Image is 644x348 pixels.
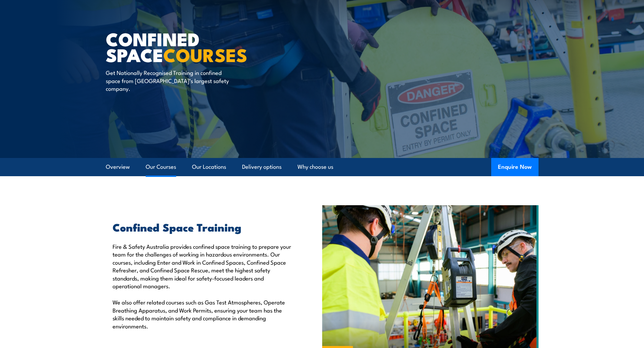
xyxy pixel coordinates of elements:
a: Our Courses [146,158,176,176]
a: Delivery options [242,158,282,176]
strong: COURSES [163,40,247,68]
a: Our Locations [192,158,226,176]
p: Get Nationally Recognised Training in confined space from [GEOGRAPHIC_DATA]’s largest safety comp... [106,69,229,92]
a: Overview [106,158,130,176]
h2: Confined Space Training [113,222,291,232]
h1: Confined Space [106,31,273,62]
a: Why choose us [297,158,333,176]
p: We also offer related courses such as Gas Test Atmospheres, Operate Breathing Apparatus, and Work... [113,298,291,330]
p: Fire & Safety Australia provides confined space training to prepare your team for the challenges ... [113,242,291,290]
button: Enquire Now [491,158,539,176]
